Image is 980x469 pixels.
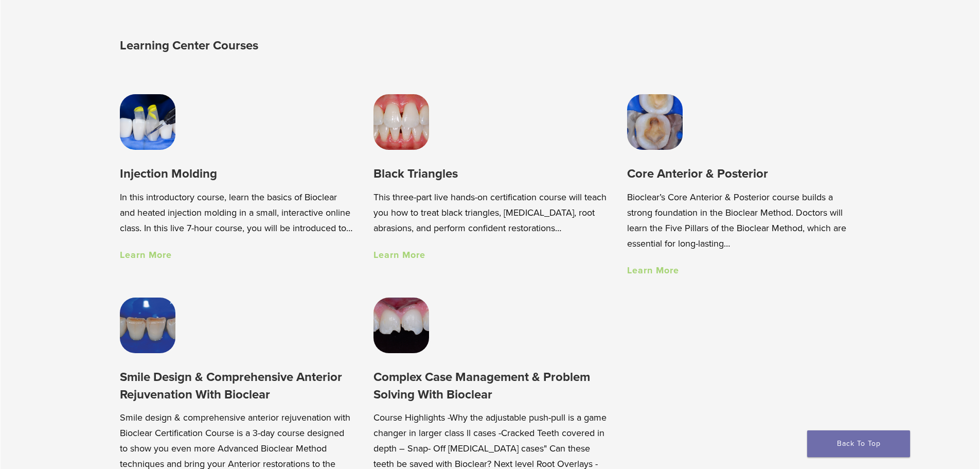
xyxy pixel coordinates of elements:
[627,265,679,276] a: Learn More
[120,33,493,58] h2: Learning Center Courses
[627,165,860,182] h3: Core Anterior & Posterior
[120,165,353,182] h3: Injection Molding
[120,369,353,403] h3: Smile Design & Comprehensive Anterior Rejuvenation With Bioclear
[627,189,860,251] p: Bioclear’s Core Anterior & Posterior course builds a strong foundation in the Bioclear Method. Do...
[807,430,910,457] a: Back To Top
[120,189,353,236] p: In this introductory course, learn the basics of Bioclear and heated injection molding in a small...
[373,189,607,236] p: This three-part live hands-on certification course will teach you how to treat black triangles, [...
[120,249,172,260] a: Learn More
[373,369,607,403] h3: Complex Case Management & Problem Solving With Bioclear
[373,249,425,260] a: Learn More
[373,165,607,182] h3: Black Triangles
